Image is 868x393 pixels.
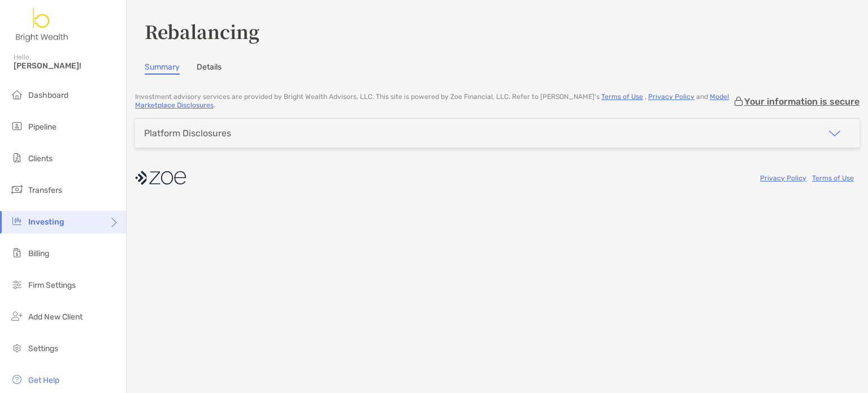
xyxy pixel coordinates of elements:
a: Summary [145,62,180,75]
span: Add New Client [28,312,83,322]
a: Terms of Use [601,93,643,101]
img: billing icon [10,246,24,260]
a: Details [197,62,222,75]
p: Your information is secure [744,96,860,107]
div: Platform Disclosures [144,128,231,139]
img: clients icon [10,151,24,165]
img: Zoe Logo [14,5,71,45]
span: Transfers [28,185,62,195]
img: icon arrow [828,127,841,140]
span: [PERSON_NAME]! [14,61,119,71]
img: get-help icon [10,373,24,386]
img: settings icon [10,341,24,355]
h3: Rebalancing [145,18,850,44]
span: Billing [28,249,49,258]
img: dashboard icon [10,88,24,101]
a: Privacy Policy [760,174,806,182]
img: company logo [135,165,186,191]
img: firm-settings icon [10,278,24,291]
img: transfers icon [10,183,24,196]
a: Terms of Use [812,174,854,182]
a: Privacy Policy [648,93,695,101]
span: Pipeline [28,122,57,132]
span: Get Help [28,375,59,385]
span: Clients [28,154,53,163]
span: Firm Settings [28,280,76,290]
p: Investment advisory services are provided by Bright Wealth Advisors, LLC . This site is powered b... [135,93,733,110]
img: pipeline icon [10,119,24,133]
a: Model Marketplace Disclosures [135,93,729,109]
span: Dashboard [28,90,68,100]
span: Settings [28,344,58,353]
img: add_new_client icon [10,309,24,323]
span: Investing [28,217,64,227]
img: investing icon [10,214,24,228]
